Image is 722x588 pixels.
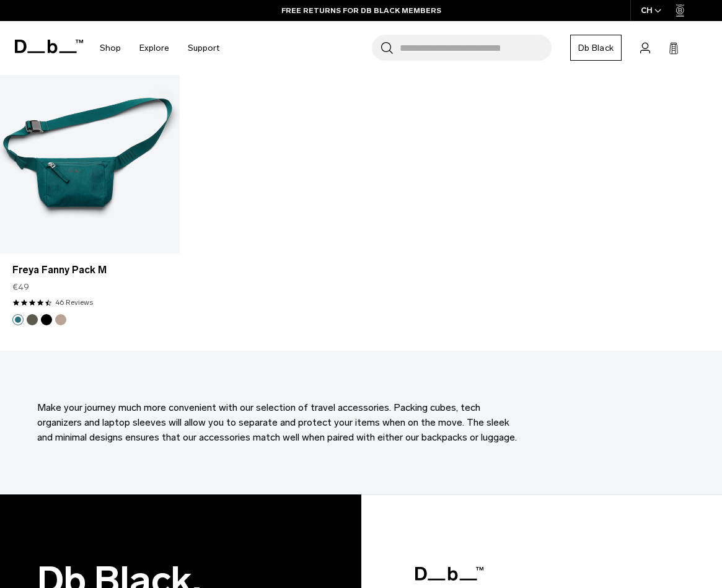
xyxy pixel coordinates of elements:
[12,281,29,294] span: €49
[570,35,622,61] a: Db Black
[281,5,441,16] a: FREE RETURNS FOR DB BLACK MEMBERS
[139,26,169,70] a: Explore
[37,400,521,445] p: Make your journey much more convenient with our selection of travel accessories. Packing cubes, t...
[55,314,66,325] button: Fogbow Beige
[188,26,219,70] a: Support
[12,314,24,325] button: Midnight Teal
[41,314,52,325] button: Black Out
[27,314,38,325] button: Moss Green
[12,263,167,278] a: Freya Fanny Pack M
[100,26,121,70] a: Shop
[90,21,229,75] nav: Main Navigation
[55,297,93,308] a: 46 reviews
